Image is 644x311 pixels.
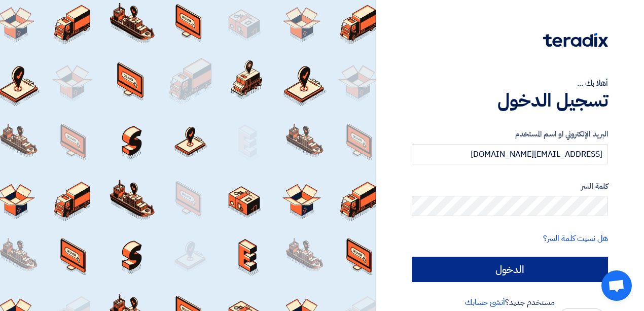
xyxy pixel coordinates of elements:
input: الدخول [412,257,608,282]
div: مستخدم جديد؟ [412,296,608,308]
input: أدخل بريد العمل الإلكتروني او اسم المستخدم الخاص بك ... [412,144,608,164]
label: البريد الإلكتروني او اسم المستخدم [412,128,608,140]
h1: تسجيل الدخول [412,89,608,112]
label: كلمة السر [412,181,608,192]
a: أنشئ حسابك [465,296,505,308]
div: أهلا بك ... [412,77,608,89]
a: هل نسيت كلمة السر؟ [543,232,608,245]
a: Open chat [601,270,632,301]
img: Teradix logo [543,33,608,47]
